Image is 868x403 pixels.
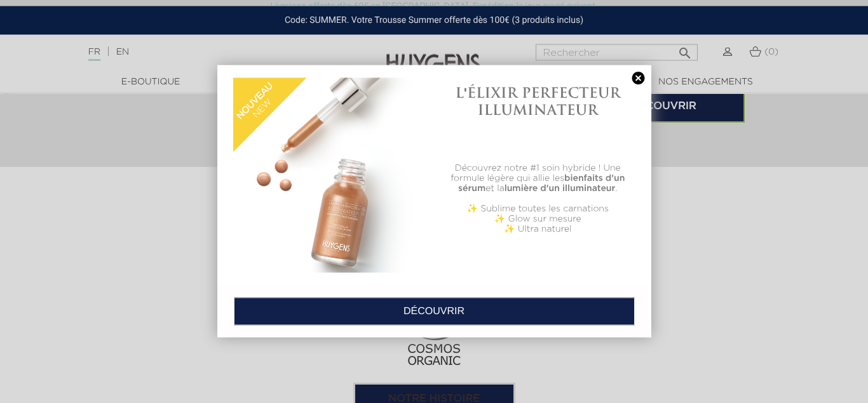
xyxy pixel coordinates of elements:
[440,163,635,194] p: Découvrez notre #1 soin hybride ! Une formule légère qui allie les et la .
[440,84,635,118] h1: L'ÉLIXIR PERFECTEUR ILLUMINATEUR
[505,184,616,193] b: lumière d'un illuminateur
[458,174,625,193] b: bienfaits d'un sérum
[440,204,635,214] p: ✨ Sublime toutes les carnations
[440,214,635,224] p: ✨ Glow sur mesure
[440,224,635,234] p: ✨ Ultra naturel
[234,298,635,326] a: DÉCOUVRIR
